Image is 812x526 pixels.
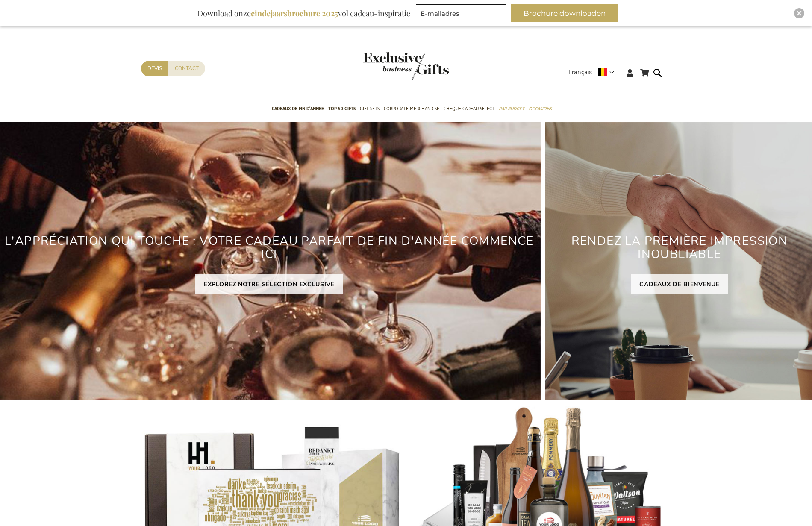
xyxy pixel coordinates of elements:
span: Chèque Cadeau Select [444,104,494,113]
form: marketing offers and promotions [416,4,509,25]
a: Devis [141,61,168,76]
input: E-mailadres [416,4,506,22]
img: Exclusive Business gifts logo [363,52,449,80]
a: store logo [363,52,406,80]
span: Gift Sets [360,104,380,113]
div: Close [794,8,804,18]
img: Close [797,11,802,16]
div: Download onze vol cadeau-inspiratie [194,4,414,22]
button: Brochure downloaden [511,4,618,22]
span: Corporate Merchandise [384,104,439,113]
b: eindejaarsbrochure 2025 [251,8,338,18]
a: EXPLOREZ NOTRE SÉLECTION EXCLUSIVE [195,274,343,294]
span: Par budget [499,104,524,113]
span: Français [568,68,592,77]
span: Cadeaux de fin d’année [272,104,324,113]
a: CADEAUX DE BIENVENUE [631,274,728,294]
span: TOP 50 Gifts [328,104,356,113]
div: Français [568,68,620,77]
a: Contact [168,61,205,76]
span: Occasions [529,104,552,113]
